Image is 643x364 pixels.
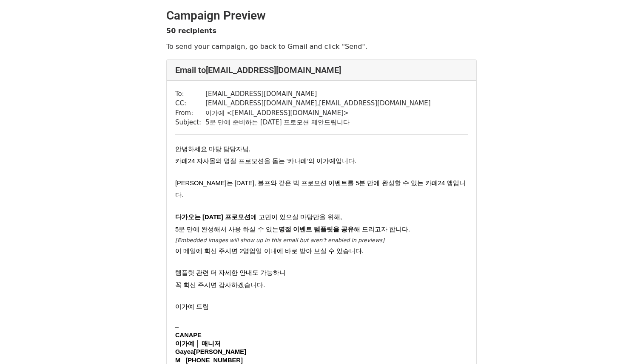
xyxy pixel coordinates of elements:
[250,214,342,220] span: 에 고민이 있으실 마당만을 위해,
[175,237,384,243] em: [Embedded images will show up in this email but aren't enabled in previews]
[175,269,286,276] span: 템플릿 관련 더 자세한 안내도 가능하니
[175,248,364,254] span: 이 메일에 회신 주시면 2영업일 이내에 바로 받아 보실 수 있습니다.
[354,226,410,233] span: 해 드리고자 합니다.​
[279,226,333,233] span: 명절 이벤트 템플릿
[175,89,205,99] td: To:
[175,332,202,339] span: CANAPE
[175,118,205,127] td: Subject:
[175,214,250,220] span: 다가오는 [DATE] 프로모션
[175,348,194,355] span: Gayea
[175,65,468,75] h4: Email to [EMAIL_ADDRESS][DOMAIN_NAME]
[166,8,477,23] h2: Campaign Preview
[205,89,430,99] td: [EMAIL_ADDRESS][DOMAIN_NAME]
[175,324,179,330] span: –
[333,226,354,233] span: 을 공유
[205,108,430,118] td: 이가예 < [EMAIL_ADDRESS][DOMAIN_NAME] >
[175,158,356,164] span: 카페24 자사몰의 명절 프로모션을 돕는 ‘카나페’의 이가예입니다.
[175,303,209,310] span: 이가예 드림
[205,118,430,127] td: 5분 만에 준비하는 [DATE] 프로모션 제안드립니다
[175,180,466,199] span: [PERSON_NAME]는 [DATE], 블프와 같은 빅 프로모션 이벤트를 5분 만에 완성할 수 있는 카페24 앱입니다.
[175,340,221,347] span: 이가예 │ 매니저
[175,226,279,233] span: 5분 만에 완성해서 사용 하실 수 있는
[175,348,246,355] span: [PERSON_NAME]
[175,146,250,152] span: 안녕하세요 마당 담당자님,
[175,99,205,108] td: CC:
[175,108,205,118] td: From:
[166,27,216,35] strong: 50 recipients
[175,282,265,288] span: 꼭 회신 주시면 감사하겠습니다.
[175,357,243,364] span: M [PHONE_NUMBER]
[205,99,430,108] td: [EMAIL_ADDRESS][DOMAIN_NAME] , [EMAIL_ADDRESS][DOMAIN_NAME]
[166,42,477,51] p: To send your campaign, go back to Gmail and click "Send".
[175,245,468,257] p: ​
